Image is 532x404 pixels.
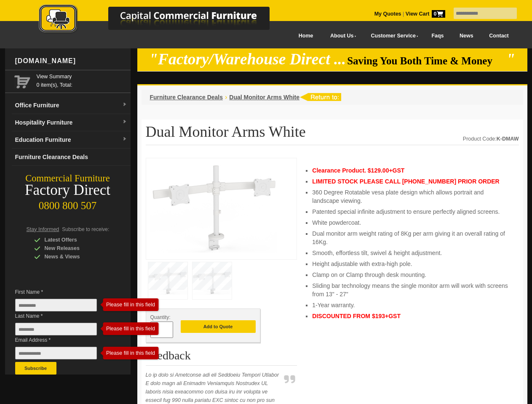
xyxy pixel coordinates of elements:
[312,271,510,279] li: Clamp on or Clamp through desk mounting.
[181,320,256,333] button: Add to Quote
[361,27,423,45] a: Customer Service
[347,55,505,66] span: Saving You Both Time & Money
[404,11,445,17] a: View Cart0
[406,11,445,17] strong: View Cart
[312,207,510,216] li: Patented special infinite adjustment to ensure perfectly aligned screens.
[122,137,127,142] img: dropdown
[312,260,510,268] li: Height adjustable with extra-high pole.
[122,120,127,125] img: dropdown
[424,27,452,45] a: Faqs
[312,313,401,319] span: DISCOUNTED FROM $193+GST
[34,236,114,244] div: Latest Offers
[12,149,131,166] a: Furniture Clearance Deals
[15,312,110,320] span: Last Name *
[15,288,110,296] span: First Name *
[122,102,127,107] img: dropdown
[16,4,310,37] a: Capital Commercial Furniture Logo
[34,252,114,261] div: News & Views
[506,50,515,68] em: "
[312,301,510,309] li: 1-Year warranty.
[312,218,510,227] li: White powdercoat.
[312,188,510,205] li: 360 Degree Rotatable vesa plate design which allows portrait and landscape viewing.
[103,326,152,332] div: Please fill in this field
[481,27,516,45] a: Contact
[5,173,131,184] div: Commercial Furniture
[150,314,171,320] span: Quantity:
[229,94,299,101] a: Dual Monitor Arms White
[37,72,127,81] a: View Summary
[321,27,361,45] a: About Us
[312,178,499,185] span: LIMITED STOCK PLEASE CALL [PHONE_NUMBER] PRIOR ORDER
[27,226,59,232] span: Stay Informed
[12,114,131,131] a: Hospitality Furnituredropdown
[146,349,297,366] h2: Feedback
[225,93,227,101] li: ›
[5,184,131,196] div: Factory Direct
[463,135,519,143] div: Product Code:
[12,97,131,114] a: Office Furnituredropdown
[5,196,131,212] div: 0800 800 507
[312,229,510,246] li: Dual monitor arm weight rating of 8Kg per arm giving it an overall rating of 16Kg.
[312,282,510,298] li: Sliding bar technology means the single monitor arm will work with screens from 13" - 27"
[62,226,109,232] span: Subscribe to receive:
[374,11,401,17] a: My Quotes
[12,48,131,74] div: [DOMAIN_NAME]
[15,299,97,311] input: First Name *
[299,93,341,101] img: return to
[37,72,127,88] span: 0 item(s), Total:
[15,362,56,375] button: Subscribe
[103,350,152,356] div: Please fill in this field
[16,4,310,35] img: Capital Commercial Furniture Logo
[103,302,152,308] div: Please fill in this field
[12,131,131,149] a: Education Furnituredropdown
[312,167,404,174] span: Clearance Product. $129.00+GST
[432,10,445,18] span: 0
[15,347,97,359] input: Email Address *
[15,323,97,335] input: Last Name *
[150,162,277,252] img: Dual Monitor Arms White
[149,50,346,68] em: "Factory/Warehouse Direct ...
[312,249,510,257] li: Smooth, effortless tilt, swivel & height adjustment.
[15,336,110,344] span: Email Address *
[452,27,481,45] a: News
[146,124,519,145] h1: Dual Monitor Arms White
[34,244,114,252] div: New Releases
[150,94,223,101] a: Furniture Clearance Deals
[497,136,519,142] strong: K-DMAW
